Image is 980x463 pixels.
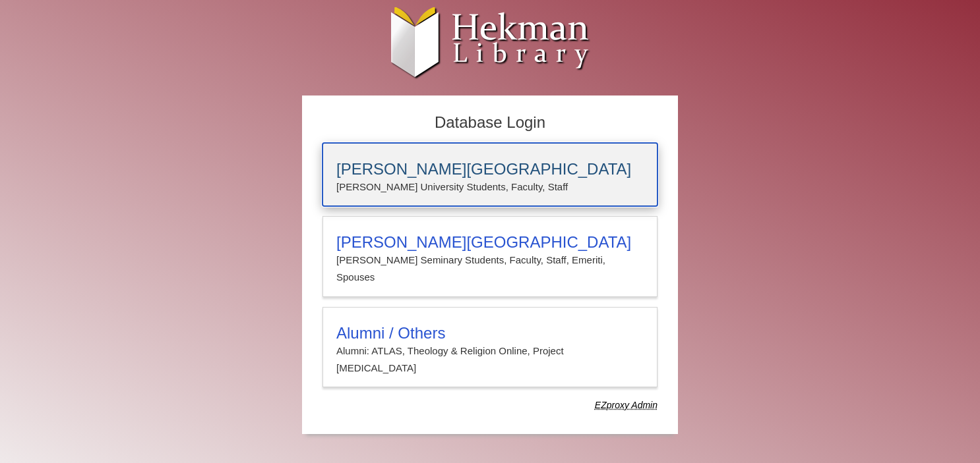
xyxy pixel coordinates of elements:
p: Alumni: ATLAS, Theology & Religion Online, Project [MEDICAL_DATA] [336,342,644,377]
h3: [PERSON_NAME][GEOGRAPHIC_DATA] [336,160,644,178]
h3: [PERSON_NAME][GEOGRAPHIC_DATA] [336,233,644,252]
h2: Database Login [316,109,664,136]
dfn: Use Alumni login [595,400,658,410]
h3: Alumni / Others [336,324,644,342]
p: [PERSON_NAME] University Students, Faculty, Staff [336,178,644,196]
p: [PERSON_NAME] Seminary Students, Faculty, Staff, Emeriti, Spouses [336,252,644,286]
a: [PERSON_NAME][GEOGRAPHIC_DATA][PERSON_NAME] Seminary Students, Faculty, Staff, Emeriti, Spouses [322,216,658,297]
summary: Alumni / OthersAlumni: ATLAS, Theology & Religion Online, Project [MEDICAL_DATA] [336,324,644,377]
a: [PERSON_NAME][GEOGRAPHIC_DATA][PERSON_NAME] University Students, Faculty, Staff [322,143,658,206]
